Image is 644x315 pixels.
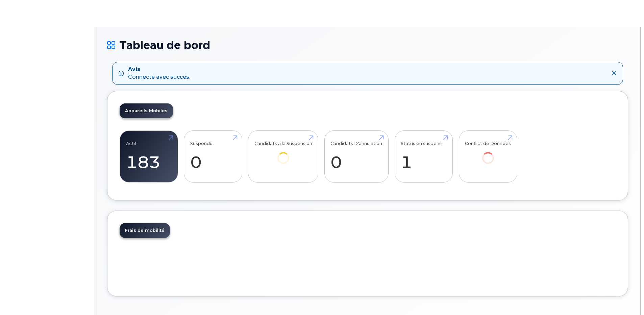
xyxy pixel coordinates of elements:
[401,134,446,179] a: Status en suspens 1
[120,223,170,238] a: Frais de mobilité
[330,134,382,179] a: Candidats D'annulation 0
[126,134,172,179] a: Actif 183
[465,134,511,173] a: Conflict de Données
[190,134,236,179] a: Suspendu 0
[107,39,628,51] h1: Tableau de bord
[128,66,190,73] strong: Avis
[128,66,190,81] div: Connecté avec succès.
[254,134,312,173] a: Candidats à la Suspension
[120,103,173,118] a: Appareils Mobiles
